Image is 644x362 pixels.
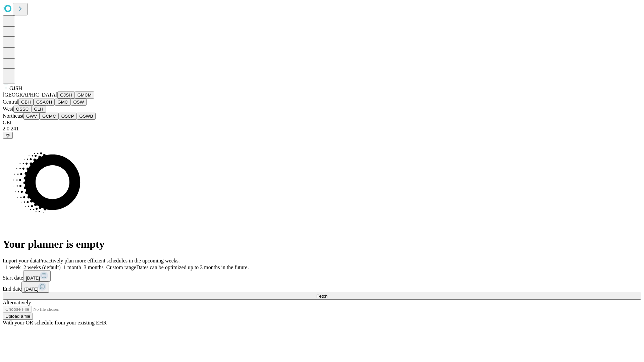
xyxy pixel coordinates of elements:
[5,264,21,270] span: 1 week
[39,258,180,263] span: Proactively plan more efficient schedules in the upcoming weeks.
[40,113,59,120] button: GCMC
[3,313,33,320] button: Upload a file
[3,106,13,112] span: West
[57,92,75,99] button: GJSH
[3,238,641,250] h1: Your planner is empty
[3,113,23,119] span: Northeast
[3,320,107,325] span: With your OR schedule from your existing EHR
[23,264,61,270] span: 2 weeks (default)
[23,270,51,282] button: [DATE]
[3,293,641,300] button: Fetch
[31,106,46,113] button: GLH
[3,99,18,105] span: Central
[55,99,70,106] button: GMC
[3,120,641,126] div: GEI
[3,126,641,132] div: 2.0.241
[21,282,49,293] button: [DATE]
[136,264,249,270] span: Dates can be optimized up to 3 months in the future.
[9,85,22,91] span: GJSH
[75,92,94,99] button: GMCM
[3,300,31,305] span: Alternatively
[24,287,38,292] span: [DATE]
[84,264,104,270] span: 3 months
[3,270,641,282] div: Start date
[316,294,327,299] span: Fetch
[59,113,77,120] button: OSCP
[13,106,32,113] button: OSSC
[23,113,40,120] button: GWV
[63,264,81,270] span: 1 month
[3,92,57,98] span: [GEOGRAPHIC_DATA]
[5,133,10,138] span: @
[3,258,39,263] span: Import your data
[26,276,40,281] span: [DATE]
[18,99,34,106] button: GBH
[77,113,96,120] button: GSWB
[3,282,641,293] div: End date
[71,99,87,106] button: OSW
[34,99,55,106] button: GSACH
[3,132,13,139] button: @
[106,264,136,270] span: Custom range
